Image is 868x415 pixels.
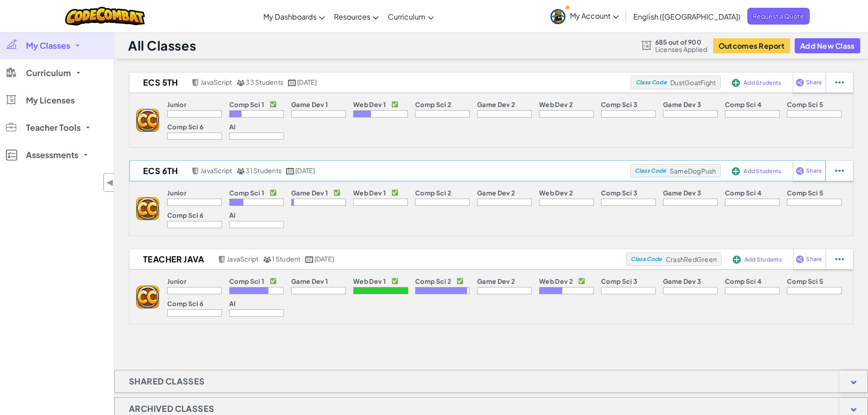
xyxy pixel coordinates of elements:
p: Comp Sci 3 [601,189,637,196]
span: Teacher Tools [26,123,81,132]
img: MultipleUsers.png [236,79,245,86]
span: Curriculum [26,69,71,77]
p: Game Dev 2 [477,101,515,108]
span: 33 Students [246,78,283,86]
p: Web Dev 1 [353,101,386,108]
p: Comp Sci 5 [787,189,823,196]
img: logo [136,109,159,132]
p: AI [229,300,236,307]
img: MultipleUsers.png [236,168,245,174]
span: Share [806,80,822,85]
p: Comp Sci 5 [787,277,823,285]
span: Class Code [631,256,662,262]
img: IconStudentEllipsis.svg [835,78,844,87]
a: Teacher java JavaScript 1 Student [DATE] [129,252,626,266]
p: Comp Sci 4 [725,189,761,196]
span: Share [806,256,822,262]
p: ✅ [391,101,398,108]
img: logo [136,197,159,220]
span: Curriculum [388,12,426,21]
img: logo [136,286,159,308]
span: My Classes [26,41,70,50]
p: Comp Sci 4 [725,101,761,108]
p: Comp Sci 1 [229,101,264,108]
span: CrashRedGreen [666,255,717,263]
p: Comp Sci 6 [167,300,203,307]
img: javascript.png [191,168,200,174]
span: My Dashboards [263,12,317,21]
span: Add Students [744,169,781,174]
p: Game Dev 2 [477,277,515,285]
span: Assessments [26,151,78,159]
p: ✅ [391,189,398,196]
img: IconAddStudents.svg [733,256,741,264]
span: English ([GEOGRAPHIC_DATA]) [633,12,740,21]
p: ✅ [270,101,277,108]
span: Add Students [745,257,782,262]
img: IconShare_Purple.svg [796,167,804,175]
p: ✅ [270,277,277,285]
img: MultipleUsers.png [263,256,271,263]
p: Game Dev 1 [291,101,328,108]
span: Share [806,168,822,174]
p: Comp Sci 4 [725,277,761,285]
span: Resources [334,12,370,21]
span: 1 Student [272,255,300,263]
span: ◀ [106,176,114,189]
p: Game Dev 3 [663,277,701,285]
img: calendar.svg [305,256,313,263]
p: Comp Sci 3 [601,277,637,285]
img: CodeCombat logo [65,7,145,26]
span: My Account [570,11,619,20]
p: Web Dev 1 [353,277,386,285]
p: ✅ [270,189,277,196]
button: Add New Class [795,38,860,53]
span: DustGoatFight [670,78,716,87]
p: Junior [167,277,186,285]
img: IconStudentEllipsis.svg [835,167,844,175]
span: [DATE] [314,255,334,263]
p: ✅ [391,277,398,285]
img: IconAddStudents.svg [732,167,740,175]
h2: Teacher java [129,252,216,266]
span: Class Code [636,80,667,85]
img: IconShare_Purple.svg [796,255,804,263]
p: Comp Sci 5 [787,101,823,108]
p: Comp Sci 2 [415,189,451,196]
p: AI [229,211,236,219]
p: Comp Sci 3 [601,101,637,108]
p: Game Dev 3 [663,189,701,196]
span: 31 Students [246,166,282,174]
p: Junior [167,101,186,108]
p: Web Dev 2 [539,101,573,108]
p: Comp Sci 6 [167,211,203,219]
p: Game Dev 3 [663,101,701,108]
img: IconShare_Purple.svg [796,78,804,87]
span: [DATE] [297,78,317,86]
p: Junior [167,189,186,196]
a: ECS 5th JavaScript 33 Students [DATE] [129,76,631,89]
p: ✅ [457,277,463,285]
span: Add Students [744,80,781,86]
span: JavaScript [200,166,232,174]
h2: ECS 5th [129,76,189,89]
a: Curriculum [383,4,438,29]
p: Comp Sci 1 [229,277,264,285]
span: 685 out of 900 [655,38,708,46]
h2: ECS 6th [129,164,189,178]
button: Outcomes Report [713,38,790,53]
img: javascript.png [218,256,226,263]
span: SameDogPush [670,167,716,175]
p: ✅ [578,277,585,285]
p: ✅ [334,189,340,196]
span: Licenses Applied [655,46,708,53]
img: IconAddStudents.svg [732,79,740,87]
a: My Dashboards [259,4,329,29]
img: javascript.png [191,79,200,86]
p: Web Dev 2 [539,189,573,196]
img: IconStudentEllipsis.svg [835,255,844,263]
span: Class Code [635,168,666,174]
a: Request a Quote [747,8,810,25]
a: ECS 6th JavaScript 31 Students [DATE] [129,164,630,178]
